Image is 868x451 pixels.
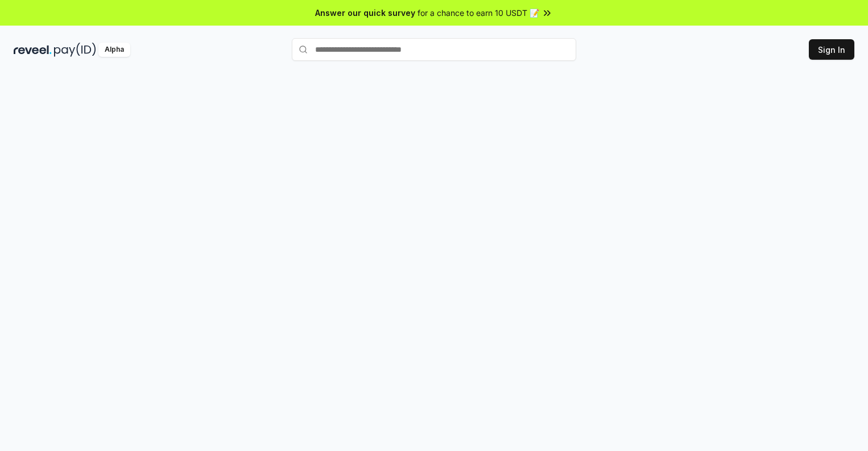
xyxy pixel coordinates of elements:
[54,43,96,57] img: pay_id
[809,39,854,60] button: Sign In
[98,43,130,57] div: Alpha
[14,43,52,57] img: reveel_dark
[315,7,415,19] span: Answer our quick survey
[418,7,539,19] span: for a chance to earn 10 USDT 📝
